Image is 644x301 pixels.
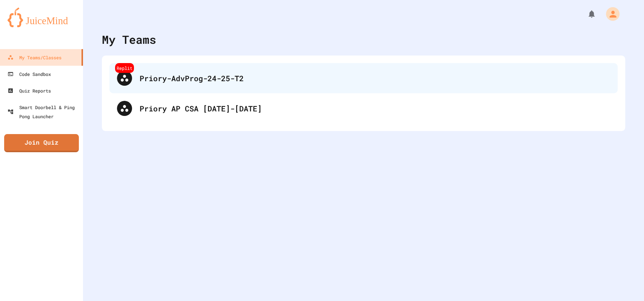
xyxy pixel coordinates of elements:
[115,63,134,73] div: Replit
[109,93,618,123] div: Priory AP CSA [DATE]-[DATE]
[8,103,80,121] div: Smart Doorbell & Ping Pong Launcher
[140,103,610,114] div: Priory AP CSA [DATE]-[DATE]
[8,69,51,79] div: Code Sandbox
[140,73,610,84] div: Priory-AdvProg-24-25-T2
[102,31,156,48] div: My Teams
[573,8,598,20] div: My Notifications
[4,134,79,152] a: Join Quiz
[8,53,61,62] div: My Teams/Classes
[8,8,75,27] img: logo-orange.svg
[109,63,618,93] div: ReplitPriory-AdvProg-24-25-T2
[8,86,51,95] div: Quiz Reports
[598,5,621,23] div: My Account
